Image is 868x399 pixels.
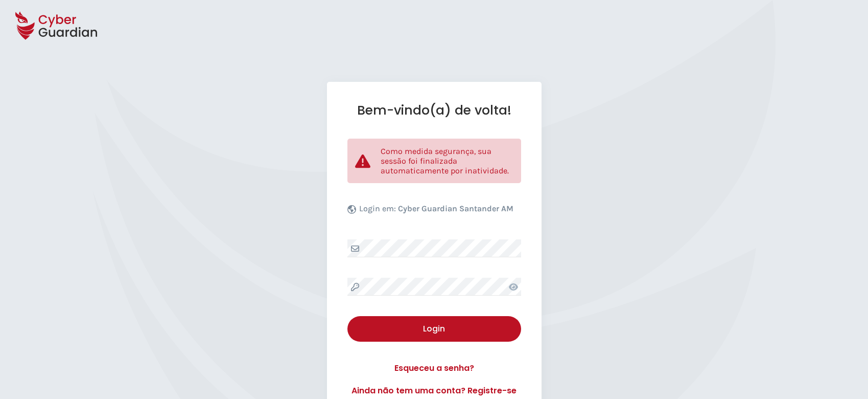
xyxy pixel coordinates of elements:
[398,204,513,213] b: Cyber Guardian Santander AM
[355,323,513,335] div: Login
[347,362,521,374] a: Esqueceu a senha?
[347,385,521,397] a: Ainda não tem uma conta? Registre-se
[347,102,521,118] h1: Bem-vindo(a) de volta!
[347,316,521,342] button: Login
[381,146,513,175] p: Como medida segurança, sua sessão foi finalizada automaticamente por inatividade.
[359,204,513,219] p: Login em:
